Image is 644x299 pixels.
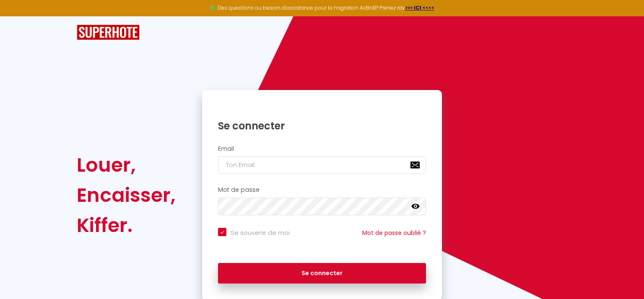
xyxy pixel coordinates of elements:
h2: Email [218,145,426,152]
a: >>> ICI <<<< [405,4,434,11]
img: SuperHote logo [77,25,140,40]
div: Louer, [77,150,176,180]
h2: Mot de passe [218,186,426,193]
button: Se connecter [218,263,426,284]
a: Mot de passe oublié ? [362,229,426,237]
h1: Se connecter [218,119,426,132]
input: Ton Email [218,156,426,174]
div: Kiffer. [77,210,176,240]
div: Encaisser, [77,180,176,210]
